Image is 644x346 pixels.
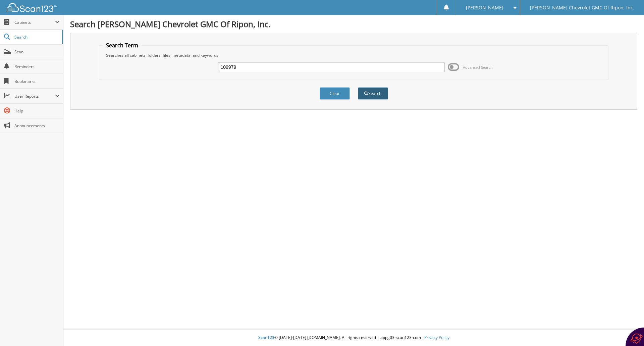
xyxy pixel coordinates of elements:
span: Scan123 [258,335,274,340]
div: © [DATE]-[DATE] [DOMAIN_NAME]. All rights reserved | appg03-scan123-com | [63,330,644,346]
span: Announcements [14,123,60,129]
span: Advanced Search [463,65,493,70]
img: scan123-logo-white.svg [7,3,57,12]
span: Search [14,34,59,40]
h1: Search [PERSON_NAME] Chevrolet GMC Of Ripon, Inc. [70,18,637,30]
span: Help [14,108,60,114]
span: Scan [14,49,60,55]
button: Clear [320,87,350,100]
div: Searches all cabinets, folders, files, metadata, and keywords [103,52,605,58]
span: User Reports [14,93,55,99]
span: Cabinets [14,19,55,25]
a: Privacy Policy [424,335,449,340]
button: Search [358,87,388,100]
span: Bookmarks [14,79,60,84]
span: [PERSON_NAME] Chevrolet GMC Of Ripon, Inc. [530,6,634,10]
legend: Search Term [103,42,142,49]
span: [PERSON_NAME] [466,6,503,10]
span: Reminders [14,64,60,69]
iframe: Chat Widget [610,314,644,346]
